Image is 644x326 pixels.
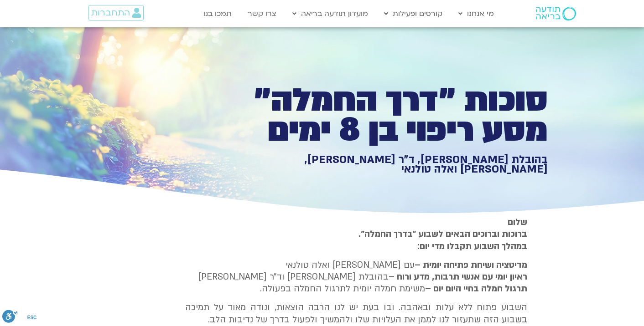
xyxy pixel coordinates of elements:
[536,7,576,20] img: תודעה בריאה
[358,228,527,252] strong: ברוכות וברוכים הבאים לשבוע ״בדרך החמלה״. במהלך השבוע תקבלו מדי יום:
[91,8,130,18] span: התחברות
[508,216,527,228] strong: שלום
[243,5,281,22] a: צרו קשר
[379,5,447,22] a: קורסים ופעילות
[389,271,527,283] b: ראיון יומי עם אנשי תרבות, מדע ורוח –
[232,86,548,145] h1: סוכות ״דרך החמלה״ מסע ריפוי בן 8 ימים
[454,5,499,22] a: מי אנחנו
[425,283,527,295] b: תרגול חמלה בחיי היום יום –
[415,259,527,271] strong: מדיטציה ושיחת פתיחה יומית –
[88,5,144,20] a: התחברות
[232,155,548,174] h1: בהובלת [PERSON_NAME], ד״ר [PERSON_NAME], [PERSON_NAME] ואלה טולנאי
[199,5,236,22] a: תמכו בנו
[288,5,373,22] a: מועדון תודעה בריאה
[185,259,527,295] p: עם [PERSON_NAME] ואלה טולנאי בהובלת [PERSON_NAME] וד״ר [PERSON_NAME] משימת חמלה יומית לתרגול החמל...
